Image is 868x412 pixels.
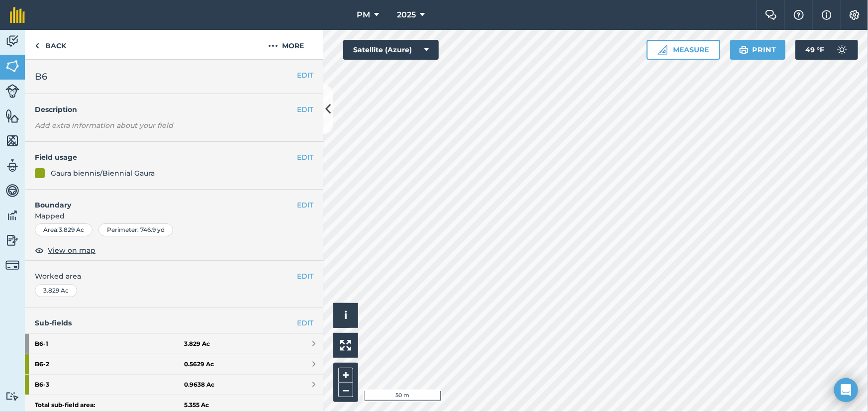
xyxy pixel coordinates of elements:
[297,317,313,328] a: EDIT
[834,378,858,402] div: Open Intercom Messenger
[35,375,184,395] strong: B6 - 3
[357,9,370,21] span: PM
[35,244,96,256] button: View on map
[297,200,313,210] button: EDIT
[795,40,858,60] button: 49 °F
[297,152,313,163] button: EDIT
[48,245,96,256] span: View on map
[822,9,832,21] img: svg+xml;base64,PHN2ZyB4bWxucz0iaHR0cDovL3d3dy53My5vcmcvMjAwMC9zdmciIHdpZHRoPSIxNyIgaGVpZ2h0PSIxNy...
[739,44,749,56] img: svg+xml;base64,PHN2ZyB4bWxucz0iaHR0cDovL3d3dy53My5vcmcvMjAwMC9zdmciIHdpZHRoPSIxOSIgaGVpZ2h0PSIyNC...
[35,152,297,163] h4: Field usage
[338,383,353,397] button: –
[5,392,19,401] img: svg+xml;base64,PD94bWwgdmVyc2lvbj0iMS4wIiBlbmNvZGluZz0idXRmLTgiPz4KPCEtLSBHZW5lcmF0b3I6IEFkb2JlIE...
[35,401,184,409] strong: Total sub-field area:
[35,334,184,354] strong: B6 - 1
[5,208,19,223] img: svg+xml;base64,PD94bWwgdmVyc2lvbj0iMS4wIiBlbmNvZGluZz0idXRmLTgiPz4KPCEtLSBHZW5lcmF0b3I6IEFkb2JlIE...
[35,223,93,236] div: Area : 3.829 Ac
[5,233,19,248] img: svg+xml;base64,PD94bWwgdmVyc2lvbj0iMS4wIiBlbmNvZGluZz0idXRmLTgiPz4KPCEtLSBHZW5lcmF0b3I6IEFkb2JlIE...
[184,360,214,368] strong: 0.5629 Ac
[793,10,805,20] img: A question mark icon
[5,34,19,49] img: svg+xml;base64,PD94bWwgdmVyc2lvbj0iMS4wIiBlbmNvZGluZz0idXRmLTgiPz4KPCEtLSBHZW5lcmF0b3I6IEFkb2JlIE...
[730,40,786,60] button: Print
[25,30,76,59] a: Back
[25,375,323,395] a: B6-30.9638 Ac
[25,334,323,354] a: B6-13.829 Ac
[35,121,173,130] em: Add extra information about your field
[333,303,358,328] button: i
[344,309,347,321] span: i
[343,40,439,60] button: Satellite (Azure)
[35,40,39,52] img: svg+xml;base64,PHN2ZyB4bWxucz0iaHR0cDovL3d3dy53My5vcmcvMjAwMC9zdmciIHdpZHRoPSI5IiBoZWlnaHQ9IjI0Ii...
[249,30,323,59] button: More
[35,244,44,256] img: svg+xml;base64,PHN2ZyB4bWxucz0iaHR0cDovL3d3dy53My5vcmcvMjAwMC9zdmciIHdpZHRoPSIxOCIgaGVpZ2h0PSIyNC...
[184,381,214,389] strong: 0.9638 Ac
[5,183,19,198] img: svg+xml;base64,PD94bWwgdmVyc2lvbj0iMS4wIiBlbmNvZGluZz0idXRmLTgiPz4KPCEtLSBHZW5lcmF0b3I6IEFkb2JlIE...
[297,104,313,115] button: EDIT
[5,158,19,173] img: svg+xml;base64,PD94bWwgdmVyc2lvbj0iMS4wIiBlbmNvZGluZz0idXRmLTgiPz4KPCEtLSBHZW5lcmF0b3I6IEFkb2JlIE...
[35,284,77,297] div: 3.829 Ac
[5,133,19,148] img: svg+xml;base64,PHN2ZyB4bWxucz0iaHR0cDovL3d3dy53My5vcmcvMjAwMC9zdmciIHdpZHRoPSI1NiIgaGVpZ2h0PSI2MC...
[805,40,824,60] span: 49 ° F
[184,401,209,409] strong: 5.355 Ac
[5,59,19,74] img: svg+xml;base64,PHN2ZyB4bWxucz0iaHR0cDovL3d3dy53My5vcmcvMjAwMC9zdmciIHdpZHRoPSI1NiIgaGVpZ2h0PSI2MC...
[35,271,313,282] span: Worked area
[25,190,297,210] h4: Boundary
[5,84,19,98] img: svg+xml;base64,PD94bWwgdmVyc2lvbj0iMS4wIiBlbmNvZGluZz0idXRmLTgiPz4KPCEtLSBHZW5lcmF0b3I6IEFkb2JlIE...
[765,10,777,20] img: Two speech bubbles overlapping with the left bubble in the forefront
[25,210,323,221] span: Mapped
[340,340,351,351] img: Four arrows, one pointing top left, one top right, one bottom right and the last bottom left
[397,9,416,21] span: 2025
[658,45,668,55] img: Ruler icon
[832,40,852,60] img: svg+xml;base64,PD94bWwgdmVyc2lvbj0iMS4wIiBlbmNvZGluZz0idXRmLTgiPz4KPCEtLSBHZW5lcmF0b3I6IEFkb2JlIE...
[35,104,313,115] h4: Description
[25,354,323,374] a: B6-20.5629 Ac
[184,340,210,348] strong: 3.829 Ac
[51,168,155,179] div: Gaura biennis/Biennial Gaura
[5,108,19,123] img: svg+xml;base64,PHN2ZyB4bWxucz0iaHR0cDovL3d3dy53My5vcmcvMjAwMC9zdmciIHdpZHRoPSI1NiIgaGVpZ2h0PSI2MC...
[10,7,25,23] img: fieldmargin Logo
[35,70,47,84] span: B6
[35,354,184,374] strong: B6 - 2
[297,271,313,282] button: EDIT
[98,223,173,236] div: Perimeter : 746.9 yd
[25,317,323,328] h4: Sub-fields
[849,10,861,20] img: A cog icon
[5,258,19,272] img: svg+xml;base64,PD94bWwgdmVyc2lvbj0iMS4wIiBlbmNvZGluZz0idXRmLTgiPz4KPCEtLSBHZW5lcmF0b3I6IEFkb2JlIE...
[647,40,720,60] button: Measure
[297,70,313,81] button: EDIT
[268,40,278,52] img: svg+xml;base64,PHN2ZyB4bWxucz0iaHR0cDovL3d3dy53My5vcmcvMjAwMC9zdmciIHdpZHRoPSIyMCIgaGVpZ2h0PSIyNC...
[338,368,353,383] button: +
